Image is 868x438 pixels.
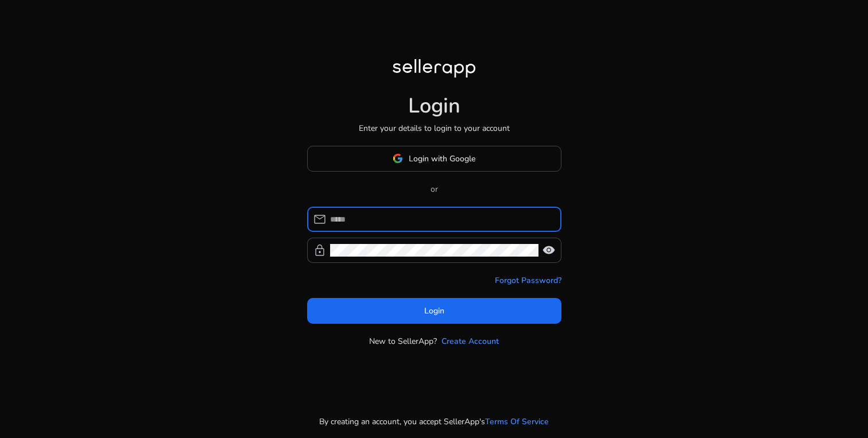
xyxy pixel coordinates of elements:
p: Enter your details to login to your account [359,122,510,134]
span: visibility [542,243,556,257]
span: Login with Google [409,153,475,165]
span: mail [313,212,327,226]
a: Create Account [441,335,499,347]
span: lock [313,243,327,257]
p: New to SellerApp? [369,335,437,347]
button: Login [307,298,561,324]
h1: Login [408,94,460,118]
button: Login with Google [307,146,561,172]
p: or [307,183,561,195]
span: Login [424,305,444,317]
img: google-logo.svg [393,153,403,164]
a: Forgot Password? [495,274,561,286]
a: Terms Of Service [485,416,549,428]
